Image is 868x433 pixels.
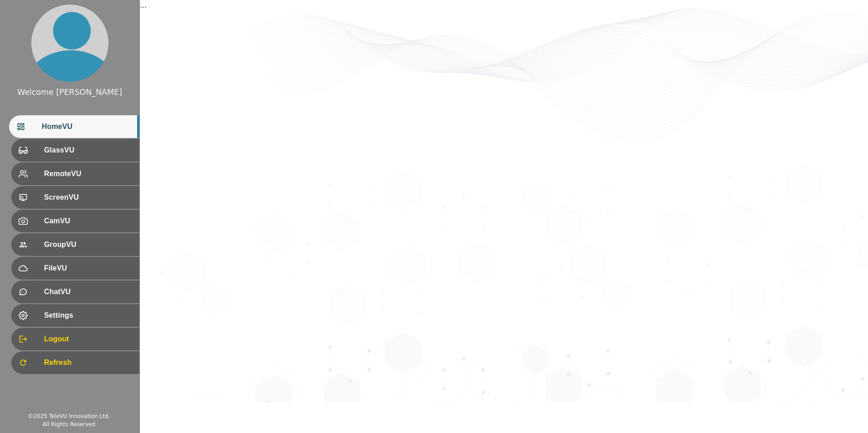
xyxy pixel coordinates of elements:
[11,328,139,350] div: Logout
[31,5,108,82] img: profile.png
[44,334,132,344] span: Logout
[44,168,132,179] span: RemoteVU
[44,310,132,321] span: Settings
[11,186,139,209] div: ScreenVU
[44,286,132,297] span: ChatVU
[11,351,139,374] div: Refresh
[42,121,132,132] span: HomeVU
[44,145,132,156] span: GlassVU
[44,216,132,226] span: CamVU
[44,263,132,274] span: FileVU
[28,412,110,420] div: © 2025 TeleVU Innovation Ltd.
[17,86,122,98] div: Welcome [PERSON_NAME]
[11,257,139,280] div: FileVU
[9,115,139,138] div: HomeVU
[11,139,139,162] div: GlassVU
[11,280,139,303] div: ChatVU
[11,233,139,256] div: GroupVU
[44,239,132,250] span: GroupVU
[43,420,95,428] div: All Rights Reserved
[44,192,132,203] span: ScreenVU
[11,162,139,185] div: RemoteVU
[11,304,139,327] div: Settings
[11,210,139,232] div: CamVU
[44,357,132,368] span: Refresh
